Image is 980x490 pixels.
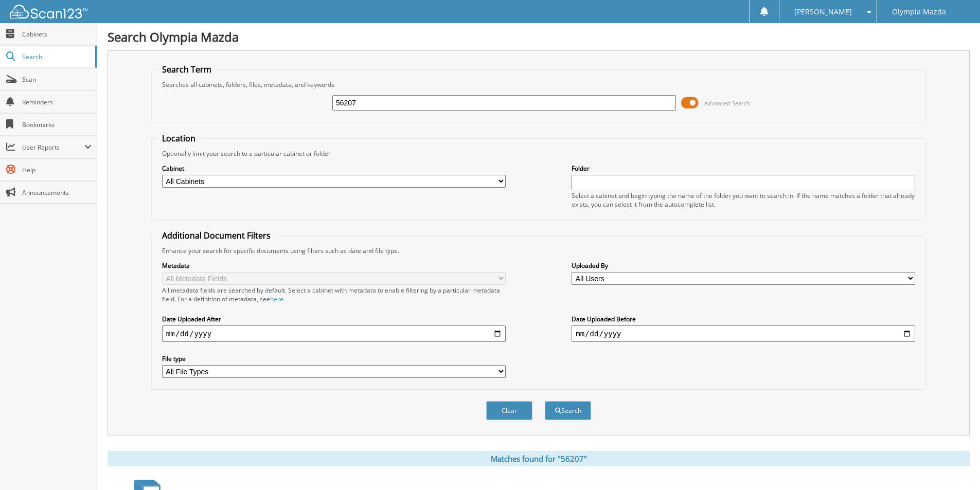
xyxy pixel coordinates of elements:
[572,325,915,342] input: end
[22,75,92,84] span: Scan
[22,52,90,61] span: Search
[157,80,920,89] div: Searches all cabinets, folders, files, metadata, and keywords
[10,5,87,19] img: scan123-logo-white.svg
[22,30,92,39] span: Cabinets
[572,164,915,173] label: Folder
[892,9,946,15] span: Olympia Mazda
[162,325,506,342] input: start
[22,120,92,129] span: Bookmarks
[572,191,915,209] div: Select a cabinet and begin typing the name of the folder you want to search in. If the name match...
[157,230,276,241] legend: Additional Document Filters
[704,99,750,107] span: Advanced Search
[22,98,92,106] span: Reminders
[486,401,532,420] button: Clear
[108,28,970,45] h1: Search Olympia Mazda
[157,246,920,255] div: Enhance your search for specific documents using filters such as date and file type.
[157,133,201,144] legend: Location
[162,261,506,270] label: Metadata
[22,188,92,197] span: Announcements
[157,64,217,75] legend: Search Term
[572,261,915,270] label: Uploaded By
[162,286,506,303] div: All metadata fields are searched by default. Select a cabinet with metadata to enable filtering b...
[162,354,506,363] label: File type
[794,9,852,15] span: [PERSON_NAME]
[162,315,506,323] label: Date Uploaded After
[157,149,920,158] div: Optionally limit your search to a particular cabinet or folder
[22,143,84,152] span: User Reports
[572,315,915,323] label: Date Uploaded Before
[108,451,970,466] div: Matches found for "56207"
[22,166,92,174] span: Help
[545,401,591,420] button: Search
[270,295,283,303] a: here
[162,164,506,173] label: Cabinet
